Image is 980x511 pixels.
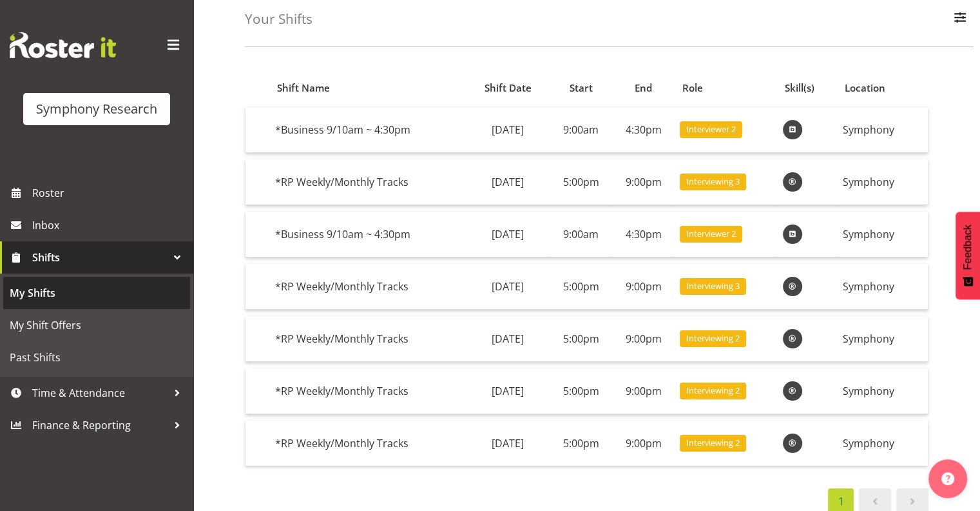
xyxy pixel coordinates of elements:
[270,159,466,205] td: *RP Weekly/Monthly Tracks
[32,383,168,403] span: Time & Attendance
[838,368,928,414] td: Symphony
[612,159,675,205] td: 9:00pm
[466,107,550,153] td: [DATE]
[838,264,928,310] td: Symphony
[277,81,330,95] span: Shift Name
[270,212,466,257] td: *Business 9/10am ~ 4:30pm
[838,421,928,466] td: Symphony
[612,421,675,466] td: 9:00pm
[962,225,974,270] span: Feedback
[466,212,550,257] td: [DATE]
[686,437,740,449] span: Interviewing 2
[838,107,928,153] td: Symphony
[32,248,168,267] span: Shifts
[838,212,928,257] td: Symphony
[570,81,593,95] span: Start
[270,107,466,153] td: *Business 9/10am ~ 4:30pm
[838,159,928,205] td: Symphony
[36,99,157,119] div: Symphony Research
[466,159,550,205] td: [DATE]
[3,277,190,309] a: My Shifts
[686,332,740,345] span: Interviewing 2
[612,316,675,362] td: 9:00pm
[686,280,740,292] span: Interviewing 3
[270,368,466,414] td: *RP Weekly/Monthly Tracks
[612,264,675,310] td: 9:00pm
[956,212,980,299] button: Feedback - Show survey
[3,341,190,374] a: Past Shifts
[550,159,612,205] td: 5:00pm
[612,212,675,257] td: 4:30pm
[466,368,550,414] td: [DATE]
[485,81,532,95] span: Shift Date
[10,283,184,303] span: My Shifts
[686,175,740,188] span: Interviewing 3
[550,107,612,153] td: 9:00am
[32,416,168,435] span: Finance & Reporting
[270,316,466,362] td: *RP Weekly/Monthly Tracks
[466,316,550,362] td: [DATE]
[550,264,612,310] td: 5:00pm
[245,12,312,26] h4: Your Shifts
[10,32,116,58] img: Rosterit website logo
[941,472,954,485] img: help-xxl-2.png
[635,81,652,95] span: End
[466,421,550,466] td: [DATE]
[550,421,612,466] td: 5:00pm
[32,183,187,203] span: Roster
[682,81,703,95] span: Role
[10,316,184,335] span: My Shift Offers
[785,81,814,95] span: Skill(s)
[946,5,974,34] button: Filter Employees
[550,316,612,362] td: 5:00pm
[550,212,612,257] td: 9:00am
[10,348,184,367] span: Past Shifts
[270,264,466,310] td: *RP Weekly/Monthly Tracks
[845,81,885,95] span: Location
[612,107,675,153] td: 4:30pm
[686,385,740,397] span: Interviewing 2
[686,228,736,240] span: Interviewer 2
[466,264,550,310] td: [DATE]
[686,123,736,135] span: Interviewer 2
[32,215,187,235] span: Inbox
[270,421,466,466] td: *RP Weekly/Monthly Tracks
[612,368,675,414] td: 9:00pm
[550,368,612,414] td: 5:00pm
[838,316,928,362] td: Symphony
[3,309,190,341] a: My Shift Offers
